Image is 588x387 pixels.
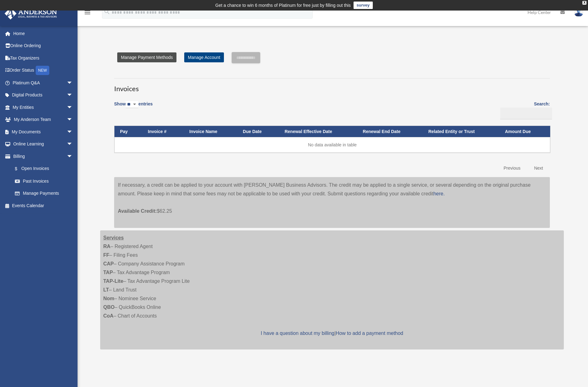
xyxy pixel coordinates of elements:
strong: LT [103,287,109,292]
h3: Invoices [114,78,550,94]
a: My Documentsarrow_drop_down [4,126,82,138]
img: Anderson Advisors Platinum Portal [3,7,59,20]
th: Amount Due: activate to sort column ascending [499,126,550,137]
div: – Registered Agent – Filing Fees – Company Assistance Program – Tax Advantage Program – Tax Advan... [100,230,564,349]
span: arrow_drop_down [67,138,79,151]
strong: TAP-Lite [103,278,123,284]
td: No data available in table [114,137,550,153]
div: If necessary, a credit can be applied to your account with [PERSON_NAME] Business Advisors. The c... [114,177,550,228]
div: close [582,1,586,5]
a: Online Learningarrow_drop_down [4,138,82,150]
span: arrow_drop_down [67,150,79,163]
strong: QBO [103,305,114,310]
a: My Anderson Teamarrow_drop_down [4,113,82,126]
a: Tax Organizers [4,52,82,64]
div: NEW [36,66,49,75]
strong: CoA [103,313,114,318]
strong: Services [103,235,124,240]
span: arrow_drop_down [67,89,79,102]
a: Previous [499,162,525,175]
div: Get a chance to win 6 months of Platinum for free just by filling out this [215,2,351,9]
th: Related Entity or Trust: activate to sort column ascending [423,126,499,137]
a: Next [529,162,548,175]
strong: TAP [103,270,113,275]
a: How to add a payment method [336,331,403,336]
span: Available Credit: [118,208,157,214]
th: Pay: activate to sort column descending [114,126,142,137]
strong: CAP [103,261,114,266]
a: Order StatusNEW [4,64,82,77]
i: search [104,8,110,15]
th: Invoice Name: activate to sort column ascending [184,126,238,137]
a: Past Invoices [9,175,79,187]
a: Billingarrow_drop_down [4,150,79,162]
label: Show entries [114,100,153,114]
i: menu [84,9,91,16]
label: Search: [498,100,550,119]
a: Digital Productsarrow_drop_down [4,89,82,101]
span: $ [18,165,21,173]
th: Renewal Effective Date: activate to sort column ascending [279,126,357,137]
strong: FF [103,252,109,258]
strong: Nom [103,296,114,301]
select: Showentries [126,101,138,108]
p: $62.25 [118,198,546,216]
a: Home [4,27,82,40]
img: User Pic [574,8,583,17]
a: My Entitiesarrow_drop_down [4,101,82,113]
a: menu [84,11,91,16]
span: arrow_drop_down [67,126,79,138]
a: I have a question about my billing [261,331,334,336]
th: Due Date: activate to sort column ascending [237,126,279,137]
th: Invoice #: activate to sort column ascending [142,126,184,137]
p: | [103,329,561,338]
strong: RA [103,244,110,249]
input: Search: [500,108,552,119]
a: Manage Payments [9,187,79,200]
a: Platinum Q&Aarrow_drop_down [4,77,82,89]
a: survey [354,2,373,9]
span: arrow_drop_down [67,113,79,126]
span: arrow_drop_down [67,77,79,89]
span: arrow_drop_down [67,101,79,114]
a: Online Ordering [4,40,82,52]
a: Events Calendar [4,199,82,212]
a: here. [433,191,444,196]
a: Manage Payment Methods [117,52,176,62]
a: Manage Account [184,52,224,62]
th: Renewal End Date: activate to sort column ascending [357,126,423,137]
a: $Open Invoices [9,162,76,175]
